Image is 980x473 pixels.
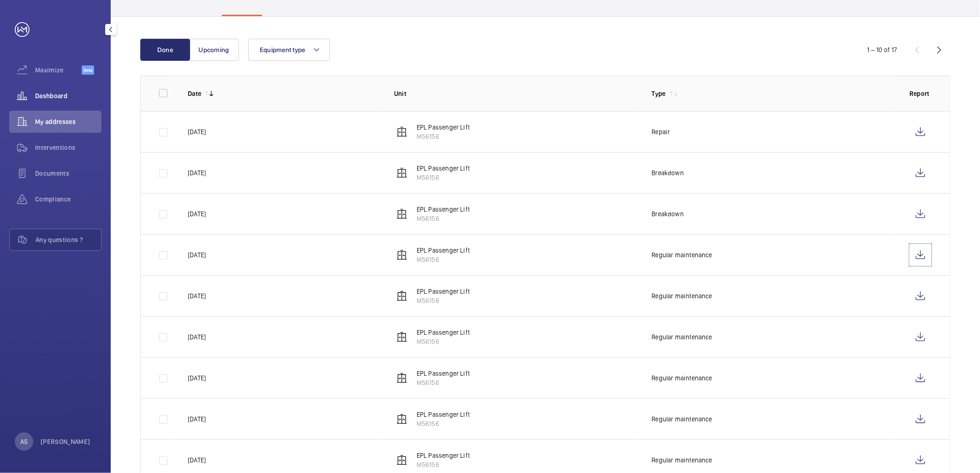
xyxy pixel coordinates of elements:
p: M56156 [417,296,470,305]
p: [PERSON_NAME] [41,437,90,446]
span: Interventions [35,143,102,152]
p: M56156 [417,419,470,428]
img: elevator.svg [396,455,407,466]
img: elevator.svg [396,290,407,302]
div: 1 – 10 of 17 [867,45,897,54]
p: EPL Passenger Lift [417,451,470,460]
p: M56156 [417,132,470,141]
p: EPL Passenger Lift [417,205,470,214]
p: Date [188,89,201,98]
p: AS [20,437,28,446]
p: EPL Passenger Lift [417,123,470,132]
p: EPL Passenger Lift [417,164,470,173]
p: Regular maintenance [651,414,712,424]
p: M56156 [417,460,470,469]
p: [DATE] [188,127,206,136]
span: Compliance [35,195,102,204]
p: EPL Passenger Lift [417,287,470,296]
img: elevator.svg [396,372,407,384]
p: EPL Passenger Lift [417,246,470,255]
p: EPL Passenger Lift [417,328,470,337]
span: Documents [35,169,102,178]
p: M56156 [417,337,470,346]
img: elevator.svg [396,126,407,137]
p: Repair [651,127,670,136]
p: [DATE] [188,250,206,260]
img: elevator.svg [396,249,407,260]
p: M56156 [417,378,470,387]
p: Breakdown [651,168,684,177]
p: EPL Passenger Lift [417,369,470,378]
p: Regular maintenance [651,250,712,260]
span: Any questions ? [36,235,101,244]
p: Type [651,89,665,98]
p: [DATE] [188,332,206,342]
img: elevator.svg [396,414,407,425]
img: elevator.svg [396,331,407,343]
p: [DATE] [188,373,206,383]
p: EPL Passenger Lift [417,410,470,419]
span: My addresses [35,117,102,126]
p: M56156 [417,214,470,223]
p: Regular maintenance [651,373,712,383]
img: elevator.svg [396,208,407,219]
p: Regular maintenance [651,455,712,465]
p: Regular maintenance [651,291,712,301]
span: Dashboard [35,91,102,101]
button: Equipment type [248,39,330,61]
img: elevator.svg [396,167,407,178]
span: Beta [82,65,94,75]
p: [DATE] [188,168,206,177]
p: [DATE] [188,209,206,219]
p: M56156 [417,173,470,182]
p: [DATE] [188,455,206,465]
p: [DATE] [188,414,206,424]
p: M56156 [417,255,470,264]
p: [DATE] [188,291,206,301]
p: Report [909,89,932,98]
p: Regular maintenance [651,332,712,342]
button: Done [140,39,190,61]
button: Upcoming [189,39,239,61]
p: Breakdown [651,209,684,219]
span: Maximize [35,65,82,75]
p: Unit [394,89,637,98]
span: Equipment type [260,46,305,53]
